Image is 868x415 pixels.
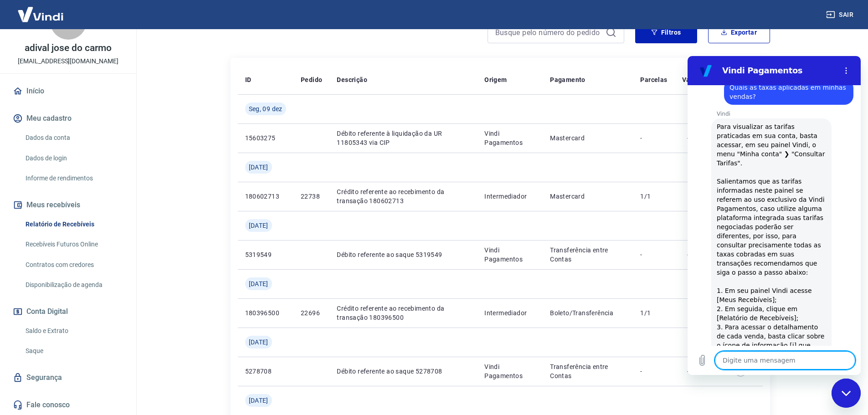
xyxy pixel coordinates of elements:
p: Débito referente à liquidação da UR 11805343 via CIP [337,129,470,147]
p: Mastercard [550,192,626,201]
a: Relatório de Recebíveis [22,215,125,234]
p: Pedido [301,75,322,84]
p: 5278708 [245,367,286,376]
p: 180602713 [245,192,286,201]
span: [DATE] [249,338,268,347]
p: adival jose do carmo [25,43,111,53]
a: Contratos com credores [22,256,125,274]
p: Transferência entre Contas [550,362,626,380]
button: Sair [824,6,857,23]
span: [DATE] [249,396,268,405]
p: Origem [484,75,507,84]
a: Fale conosco [11,395,125,415]
p: 22696 [301,308,322,318]
button: Meus recebíveis [11,195,125,215]
p: Crédito referente ao recebimento da transação 180396500 [337,304,470,322]
button: Exportar [708,21,770,43]
a: Dados de login [22,149,125,168]
img: Vindi [11,0,70,28]
p: 1/1 [640,308,667,318]
a: Saque [22,342,125,360]
p: 15603275 [245,133,286,143]
p: 1/1 [640,192,667,201]
button: Carregar arquivo [5,295,24,313]
iframe: Janela de mensagens [688,56,861,375]
input: Busque pelo número do pedido [495,26,602,39]
p: Vindi Pagamentos [484,362,535,380]
a: Informe de rendimentos [22,169,125,188]
a: Disponibilização de agenda [22,276,125,294]
p: Intermediador [484,308,535,318]
p: 22738 [301,192,322,201]
span: [DATE] [249,163,268,172]
p: [EMAIL_ADDRESS][DOMAIN_NAME] [18,56,118,66]
p: ID [245,75,252,84]
p: Débito referente ao saque 5319549 [337,250,470,259]
span: [DATE] [249,279,268,288]
p: Descrição [337,75,367,84]
button: Filtros [635,21,697,43]
p: 5319549 [245,250,286,259]
a: Início [11,81,125,101]
p: - [640,250,667,259]
button: Meu cadastro [11,108,125,128]
p: Vindi Pagamentos [484,246,535,264]
p: Parcelas [640,75,667,84]
p: Crédito referente ao recebimento da transação 180602713 [337,187,470,205]
span: Seg, 09 dez [249,104,282,113]
a: Recebíveis Futuros Online [22,235,125,254]
p: Transferência entre Contas [550,246,626,264]
p: Intermediador [484,192,535,201]
a: Segurança [11,368,125,388]
iframe: Botão para abrir a janela de mensagens, conversa em andamento [832,379,861,408]
p: 180396500 [245,308,286,318]
span: [DATE] [249,221,268,230]
a: Dados da conta [22,128,125,147]
span: Para visualizar as tarifas praticadas em sua conta, basta acessar, em seu painel Vindi, o menu "M... [29,67,139,384]
p: - [640,367,667,376]
p: Vindi Pagamentos [484,129,535,147]
p: - [640,133,667,143]
p: Valor Líq. [682,75,712,84]
p: -R$ 92,35 [687,366,719,377]
p: Boleto/Transferência [550,308,626,318]
a: Saldo e Extrato [22,322,125,340]
p: Pagamento [550,75,586,84]
p: Mastercard [550,133,626,143]
p: Débito referente ao saque 5278708 [337,367,470,376]
button: Conta Digital [11,302,125,322]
